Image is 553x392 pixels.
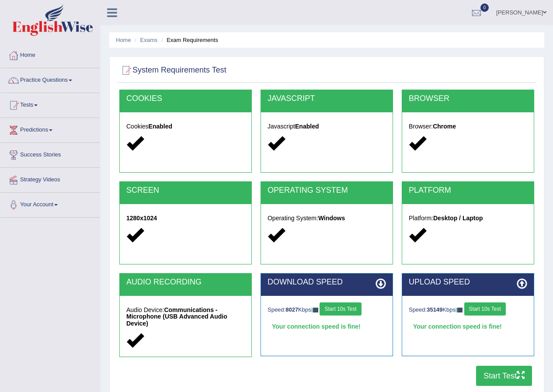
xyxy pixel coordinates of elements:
strong: Enabled [149,123,172,130]
a: Strategy Videos [0,168,100,190]
a: Predictions [0,118,100,140]
li: Exam Requirements [159,36,218,44]
a: Your Account [0,193,100,215]
strong: Windows [318,215,345,222]
strong: Enabled [295,123,319,130]
h5: Cookies [126,123,245,130]
img: ajax-loader-fb-connection.gif [456,308,463,312]
strong: Chrome [433,123,456,130]
strong: Desktop / Laptop [433,215,483,222]
h2: JAVASCRIPT [268,94,386,103]
div: Your connection speed is fine! [409,320,527,333]
h2: System Requirements Test [119,64,226,77]
strong: 1280x1024 [126,215,157,222]
a: Exams [140,37,158,43]
img: ajax-loader-fb-connection.gif [311,308,318,312]
button: Start Test [476,366,532,386]
a: Home [116,37,131,43]
h2: UPLOAD SPEED [409,278,527,287]
strong: Communications - Microphone (USB Advanced Audio Device) [126,306,227,327]
h2: DOWNLOAD SPEED [268,278,386,287]
h5: Audio Device: [126,307,245,327]
h2: OPERATING SYSTEM [268,186,386,195]
a: Tests [0,93,100,115]
button: Start 10s Test [320,302,361,316]
div: Speed: Kbps [268,302,386,318]
a: Success Stories [0,143,100,165]
h5: Platform: [409,215,527,222]
div: Speed: Kbps [409,302,527,318]
h5: Browser: [409,123,527,130]
a: Practice Questions [0,68,100,90]
strong: 8027 [285,306,298,313]
h5: Operating System: [268,215,386,222]
h2: AUDIO RECORDING [126,278,245,287]
div: Your connection speed is fine! [268,320,386,333]
strong: 35149 [427,306,442,313]
span: 0 [480,3,489,12]
button: Start 10s Test [464,302,506,316]
h2: PLATFORM [409,186,527,195]
h5: Javascript [268,123,386,130]
h2: COOKIES [126,94,245,103]
a: Home [0,43,100,65]
h2: BROWSER [409,94,527,103]
h2: SCREEN [126,186,245,195]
